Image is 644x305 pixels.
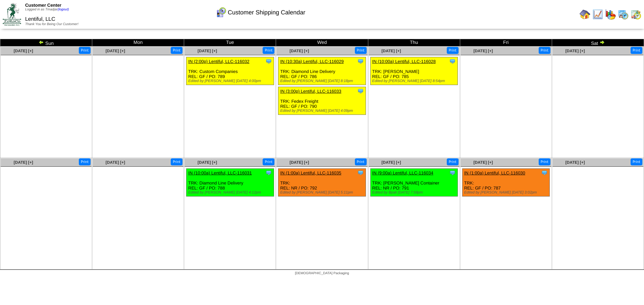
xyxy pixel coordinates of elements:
div: Edited by [PERSON_NAME] [DATE] 8:18pm [280,79,365,83]
button: Print [355,158,367,165]
div: TRK: Diamond Line Delivery REL: GF / PO: 788 [186,169,274,197]
a: [DATE] [+] [106,160,125,165]
img: Tooltip [265,169,272,176]
a: [DATE] [+] [473,160,493,165]
div: Edited by [PERSON_NAME] [DATE] 4:00pm [188,79,273,83]
span: Customer Shipping Calendar [228,9,305,16]
div: Edited by [PERSON_NAME] [DATE] 4:12pm [188,190,273,195]
td: Fri [460,39,552,47]
div: TRK: Custom Companies REL: GF / PO: 789 [186,57,274,85]
a: [DATE] [+] [381,160,401,165]
img: Tooltip [449,58,456,65]
a: [DATE] [+] [381,49,401,53]
td: Mon [92,39,184,47]
td: Sun [0,39,92,47]
div: TRK: [PERSON_NAME] Container REL: NR / PO: 791 [370,169,458,197]
div: Edited by [PERSON_NAME] [DATE] 8:54pm [372,79,458,83]
button: Print [539,47,550,54]
button: Print [171,158,182,165]
div: Edited by Bpali [DATE] 7:58pm [372,190,458,195]
span: Thank You for Being Our Customer! [25,22,78,26]
a: IN (2:00p) Lentiful, LLC-116032 [188,59,249,64]
a: [DATE] [+] [14,160,33,165]
a: IN (1:00a) Lentiful, LLC-116030 [464,170,525,175]
a: [DATE] [+] [289,160,309,165]
img: Tooltip [357,58,364,65]
span: [DEMOGRAPHIC_DATA] Packaging [295,272,349,275]
button: Print [355,47,367,54]
div: TRK: REL: GF / PO: 787 [462,169,549,197]
span: Customer Center [25,3,61,8]
a: [DATE] [+] [106,49,125,53]
img: calendarcustomer.gif [216,7,226,18]
img: calendarprod.gif [618,9,629,20]
a: [DATE] [+] [198,49,217,53]
img: home.gif [580,9,590,20]
img: calendarinout.gif [631,9,641,20]
a: IN (10:00a) Lentiful, LLC-116031 [188,170,252,175]
a: [DATE] [+] [473,49,493,53]
span: Logged in as Tmadjar [25,8,69,11]
button: Print [447,158,459,165]
div: Edited by [PERSON_NAME] [DATE] 5:11pm [280,190,365,195]
img: graph.gif [605,9,616,20]
img: Tooltip [357,88,364,94]
span: Lentiful, LLC [25,16,55,22]
td: Tue [184,39,276,47]
img: line_graph.gif [592,9,603,20]
button: Print [631,47,642,54]
div: TRK: [PERSON_NAME] REL: GF / PO: 785 [370,57,458,85]
img: arrowleft.gif [39,40,44,45]
div: Edited by [PERSON_NAME] [DATE] 3:02pm [464,190,549,195]
div: TRK: REL: NR / PO: 792 [278,169,366,197]
button: Print [263,47,274,54]
img: arrowright.gif [599,40,605,45]
img: ZoRoCo_Logo(Green%26Foil)%20jpg.webp [3,3,21,25]
td: Wed [276,39,368,47]
td: Sat [552,39,644,47]
img: Tooltip [449,169,456,176]
button: Print [539,158,550,165]
a: IN (9:00a) Lentiful, LLC-116034 [372,170,433,175]
div: Edited by [PERSON_NAME] [DATE] 4:09pm [280,109,365,113]
a: [DATE] [+] [198,160,217,165]
img: Tooltip [265,58,272,65]
a: IN (3:00p) Lentiful, LLC-116033 [280,89,341,94]
div: TRK: Fedex Freight REL: GF / PO: 790 [278,87,366,115]
a: IN (1:00a) Lentiful, LLC-116035 [280,170,341,175]
button: Print [263,158,274,165]
button: Print [447,47,459,54]
button: Print [631,158,642,165]
a: [DATE] [+] [14,49,33,53]
td: Thu [368,39,460,47]
a: (logout) [58,8,69,11]
a: [DATE] [+] [566,49,585,53]
a: [DATE] [+] [566,160,585,165]
button: Print [79,158,91,165]
div: TRK: Diamond Line Delivery REL: GF / PO: 786 [278,57,366,85]
button: Print [79,47,91,54]
img: Tooltip [541,169,548,176]
a: IN (10:30a) Lentiful, LLC-116029 [280,59,343,64]
a: [DATE] [+] [289,49,309,53]
button: Print [171,47,182,54]
a: IN (10:00a) Lentiful, LLC-116028 [372,59,436,64]
img: Tooltip [357,169,364,176]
